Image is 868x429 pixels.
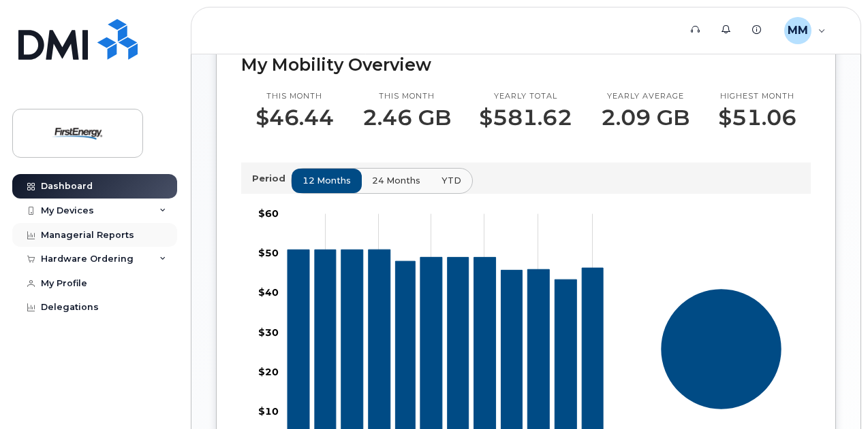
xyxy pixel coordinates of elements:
[362,91,451,102] p: This month
[479,105,572,130] p: $581.62
[362,105,451,130] p: 2.46 GB
[809,370,858,419] iframe: Messenger Launcher
[718,105,796,130] p: $51.06
[479,91,572,102] p: Yearly total
[252,172,291,185] p: Period
[258,326,279,339] tspan: $30
[258,366,279,378] tspan: $20
[258,247,279,259] tspan: $50
[601,91,689,102] p: Yearly average
[241,54,811,75] h2: My Mobility Overview
[258,287,279,299] tspan: $40
[441,174,461,187] span: YTD
[372,174,420,187] span: 24 months
[788,22,808,39] span: MM
[255,91,334,102] p: This month
[660,289,781,410] g: Series
[258,406,279,418] tspan: $10
[601,105,689,130] p: 2.09 GB
[718,91,796,102] p: Highest month
[255,105,334,130] p: $46.44
[775,17,835,44] div: Mader, Mark A
[258,207,279,220] tspan: $60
